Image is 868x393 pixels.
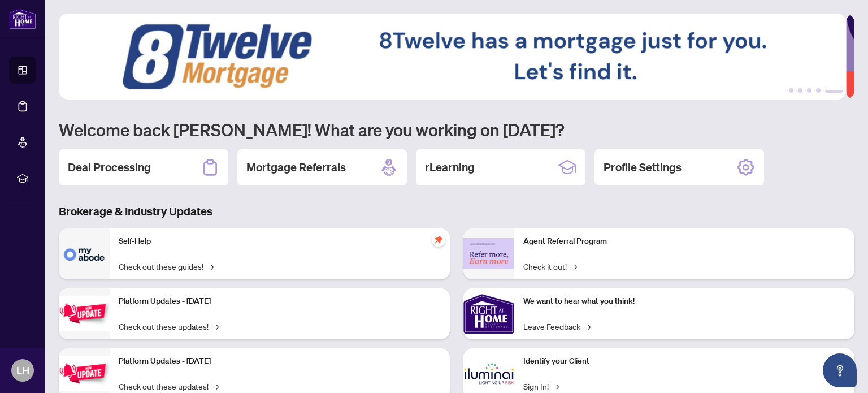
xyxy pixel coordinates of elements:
img: Slide 4 [59,14,846,100]
p: Agent Referral Program [523,235,845,248]
span: → [213,380,219,392]
h2: rLearning [425,159,475,175]
button: 2 [798,88,802,93]
img: Platform Updates - July 8, 2025 [59,356,110,391]
span: → [571,260,577,273]
img: We want to hear what you think! [463,288,514,339]
span: → [208,260,214,273]
a: Check it out!→ [523,260,577,273]
button: 4 [816,88,821,93]
button: 5 [825,88,843,93]
span: LH [16,362,29,378]
h2: Mortgage Referrals [246,159,346,175]
h1: Welcome back [PERSON_NAME]! What are you working on [DATE]? [59,119,854,140]
a: Check out these updates!→ [119,320,219,332]
span: pushpin [432,233,445,247]
button: 1 [789,88,793,93]
a: Sign In!→ [523,380,559,392]
h3: Brokerage & Industry Updates [59,204,854,219]
a: Leave Feedback→ [523,320,591,332]
button: 3 [807,88,811,93]
a: Check out these guides!→ [119,260,214,273]
a: Check out these updates!→ [119,380,219,392]
p: Platform Updates - [DATE] [119,355,441,368]
img: Self-Help [59,228,110,279]
img: logo [9,8,36,29]
img: Agent Referral Program [463,238,514,269]
span: → [213,320,219,332]
span: → [553,380,559,392]
p: Platform Updates - [DATE] [119,295,441,308]
h2: Profile Settings [604,159,682,175]
p: We want to hear what you think! [523,295,845,308]
button: Open asap [823,353,857,387]
p: Self-Help [119,235,441,248]
p: Identify your Client [523,355,845,368]
span: → [585,320,591,332]
img: Platform Updates - July 21, 2025 [59,296,110,331]
h2: Deal Processing [68,159,151,175]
